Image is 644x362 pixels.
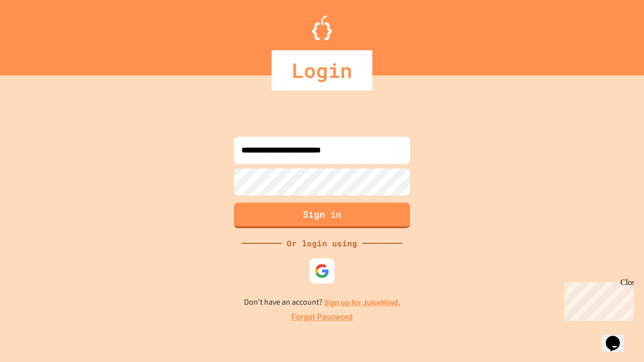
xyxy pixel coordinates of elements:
div: Chat with us now!Close [4,4,69,64]
div: Or login using [282,237,362,249]
a: Sign up for JuiceMind. [324,297,400,308]
iframe: chat widget [602,322,634,352]
div: Login [272,50,372,90]
p: Don't have an account? [244,296,400,309]
a: Forgot Password [291,311,353,323]
img: Logo.svg [312,15,332,40]
button: Sign in [234,203,410,228]
img: google-icon.svg [314,263,330,279]
iframe: chat widget [560,278,634,321]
